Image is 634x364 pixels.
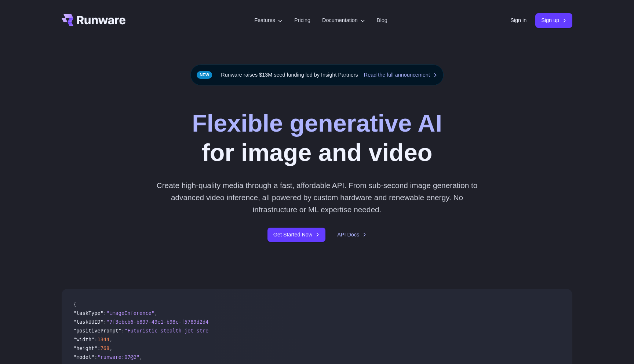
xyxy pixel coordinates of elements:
[124,328,398,334] span: "Futuristic stealth jet streaking through a neon-lit cityscape with glowing purple exhaust"
[337,231,367,239] a: API Docs
[73,345,97,351] span: "height"
[103,310,106,316] span: :
[73,354,94,360] span: "model"
[154,310,157,316] span: ,
[73,328,121,334] span: "positivePrompt"
[106,319,221,325] span: "7f3ebcb6-b897-49e1-b98c-f5789d2d40d7"
[364,71,437,79] a: Read the full announcement
[254,16,283,25] label: Features
[106,310,154,316] span: "imageInference"
[94,354,97,360] span: :
[154,179,481,216] p: Create high-quality media through a fast, affordable API. From sub-second image generation to adv...
[109,337,112,342] span: ,
[377,16,387,25] a: Blog
[294,16,310,25] a: Pricing
[121,328,124,334] span: :
[109,345,112,351] span: ,
[94,337,97,342] span: :
[192,109,442,168] h1: for image and video
[73,301,76,307] span: {
[97,345,100,351] span: :
[73,337,94,342] span: "width"
[97,354,139,360] span: "runware:97@2"
[97,337,109,342] span: 1344
[267,228,325,242] a: Get Started Now
[62,14,125,26] a: Go to /
[322,16,365,25] label: Documentation
[535,13,572,27] a: Sign up
[73,319,103,325] span: "taskUUID"
[192,110,442,137] strong: Flexible generative AI
[510,16,526,25] a: Sign in
[103,319,106,325] span: :
[190,65,444,85] div: Runware raises $13M seed funding led by Insight Partners
[139,354,142,360] span: ,
[73,310,103,316] span: "taskType"
[101,345,110,351] span: 768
